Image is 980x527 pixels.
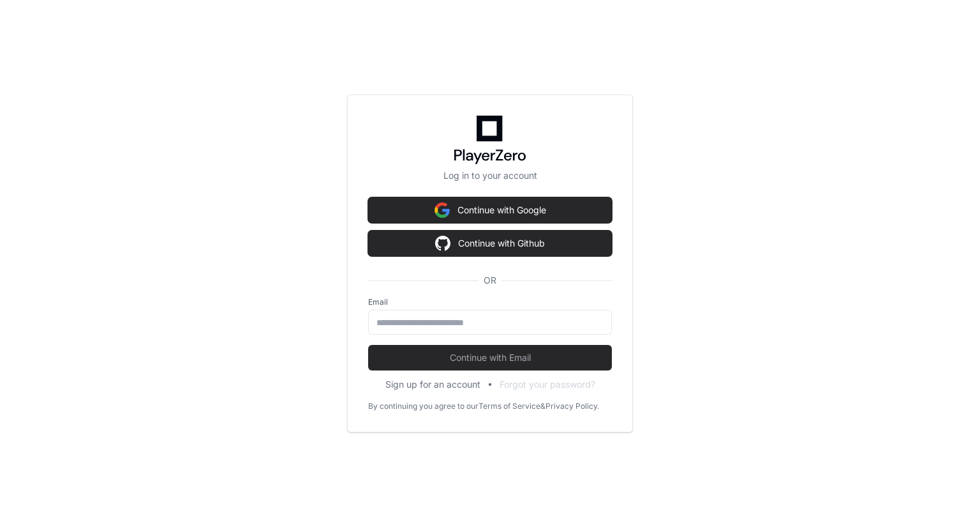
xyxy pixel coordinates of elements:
span: Continue with Email [368,351,612,364]
img: Sign in with google [435,231,450,256]
div: By continuing you agree to our [368,401,479,411]
div: & [540,401,546,411]
button: Sign up for an account [385,378,480,391]
a: Privacy Policy. [546,401,599,411]
span: OR [479,274,501,287]
label: Email [368,297,612,307]
a: Terms of Service [479,401,540,411]
p: Log in to your account [368,169,612,182]
button: Forgot your password? [500,378,595,391]
button: Continue with Email [368,345,612,370]
img: Sign in with google [434,197,450,223]
button: Continue with Github [368,231,612,256]
button: Continue with Google [368,197,612,223]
